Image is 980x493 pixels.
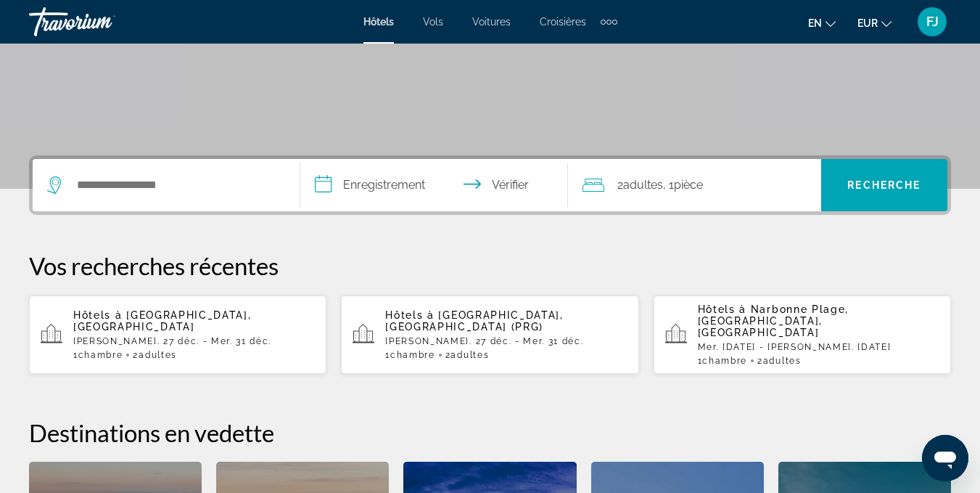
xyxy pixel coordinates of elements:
[139,350,177,360] font: adultes
[922,435,968,481] iframe: Bouton de lancement de la fenêtre de messagerie
[385,350,390,360] font: 1
[698,342,892,352] font: Mer. [DATE] - [PERSON_NAME]. [DATE]
[73,336,271,346] font: [PERSON_NAME]. 27 déc. - Mer. 31 déc.
[29,3,174,41] a: Travorium
[73,309,251,333] font: [GEOGRAPHIC_DATA], [GEOGRAPHIC_DATA]
[623,178,663,192] font: adultes
[390,350,435,360] font: chambre
[78,350,123,360] font: chambre
[472,16,511,28] a: Voitures
[617,178,623,192] font: 2
[702,356,747,366] font: chambre
[29,251,279,280] font: Vos recherches récentes
[857,12,892,33] button: Changer de devise
[29,418,274,447] font: Destinations en vedette
[663,178,674,192] font: , 1
[674,178,703,192] font: pièce
[133,350,139,360] font: 2
[698,303,746,315] font: Hôtels à
[698,356,703,366] font: 1
[857,17,878,29] font: EUR
[385,336,583,346] font: [PERSON_NAME]. 27 déc. - Mer. 31 déc.
[808,17,822,29] font: en
[540,16,586,28] a: Croisières
[385,309,434,321] font: Hôtels à
[341,295,638,375] button: Hôtels à [GEOGRAPHIC_DATA], [GEOGRAPHIC_DATA] (PRG)[PERSON_NAME]. 27 déc. - Mer. 31 déc.1chambre2...
[808,12,836,33] button: Changer de langue
[445,350,451,360] font: 2
[450,350,489,360] font: adultes
[698,303,849,338] font: Narbonne Plage, [GEOGRAPHIC_DATA], [GEOGRAPHIC_DATA]
[913,7,951,37] button: Menu utilisateur
[300,159,568,211] button: Dates d'arrivée et de départ
[73,309,122,321] font: Hôtels à
[423,16,443,28] a: Vols
[847,179,921,191] font: Recherche
[73,350,78,360] font: 1
[654,295,951,375] button: Hôtels à Narbonne Plage, [GEOGRAPHIC_DATA], [GEOGRAPHIC_DATA]Mer. [DATE] - [PERSON_NAME]. [DATE]1...
[29,295,326,375] button: Hôtels à [GEOGRAPHIC_DATA], [GEOGRAPHIC_DATA][PERSON_NAME]. 27 déc. - Mer. 31 déc.1chambre2adultes
[757,356,763,366] font: 2
[385,309,563,333] font: [GEOGRAPHIC_DATA], [GEOGRAPHIC_DATA] (PRG)
[568,159,821,211] button: Voyageurs : 2 adultes, 0 enfants
[763,356,802,366] font: adultes
[33,159,947,211] div: Widget de recherche
[601,10,617,33] button: Éléments de navigation supplémentaires
[363,16,394,28] a: Hôtels
[926,14,939,29] font: FJ
[821,159,947,211] button: Recherche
